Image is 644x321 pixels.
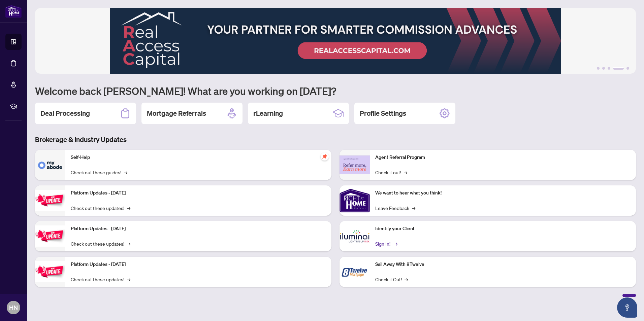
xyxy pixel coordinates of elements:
span: pushpin [321,152,329,160]
span: → [404,169,407,176]
a: Check out these guides!→ [71,169,127,176]
h2: Deal Processing [40,109,90,118]
span: HN [9,303,18,312]
span: → [127,276,130,283]
span: → [405,276,408,283]
button: 3 [608,67,610,70]
img: Sail Away With 8Twelve [340,257,370,287]
img: logo [5,5,22,17]
p: Platform Updates - [DATE] [71,225,326,233]
a: Check out these updates!→ [71,204,130,212]
span: → [127,240,130,247]
a: Check it out!→ [375,169,407,176]
button: 2 [602,67,605,70]
p: Platform Updates - [DATE] [71,189,326,197]
button: 5 [626,67,629,70]
span: → [127,204,130,212]
span: → [124,169,127,176]
h3: Brokerage & Industry Updates [35,135,636,144]
p: Sail Away With 8Twelve [375,261,631,268]
h2: rLearning [253,109,283,118]
img: Platform Updates - July 8, 2025 [35,225,65,247]
a: Leave Feedback→ [375,204,415,212]
h1: Welcome back [PERSON_NAME]! What are you working on [DATE]? [35,84,636,97]
span: → [394,240,397,247]
p: Platform Updates - [DATE] [71,261,326,268]
img: Agent Referral Program [340,155,370,174]
img: We want to hear what you think! [340,185,370,216]
p: Identify your Client [375,225,631,233]
img: Slide 3 [35,8,636,74]
h2: Profile Settings [360,109,406,118]
img: Platform Updates - July 21, 2025 [35,190,65,211]
p: Agent Referral Program [375,154,631,161]
a: Check it Out!→ [375,276,408,283]
span: → [412,204,415,212]
img: Platform Updates - June 23, 2025 [35,261,65,282]
button: 1 [597,67,600,70]
h2: Mortgage Referrals [147,109,206,118]
button: Open asap [617,297,637,318]
p: We want to hear what you think! [375,189,631,197]
img: Self-Help [35,150,65,180]
a: Check out these updates!→ [71,276,130,283]
p: Self-Help [71,154,326,161]
a: Sign In!→ [375,240,396,247]
img: Identify your Client [340,221,370,251]
button: 4 [613,67,624,70]
a: Check out these updates!→ [71,240,130,247]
